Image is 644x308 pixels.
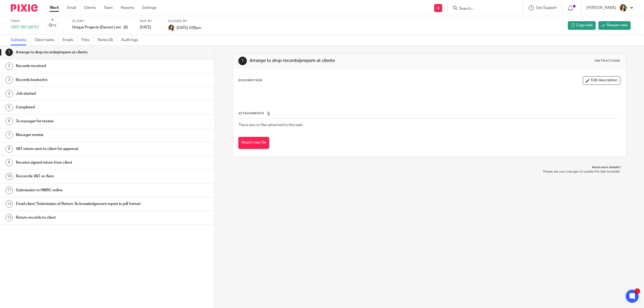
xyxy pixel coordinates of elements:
h1: Receive signed return from client [16,159,145,167]
div: 1 [238,57,247,65]
h1: Records booked in [16,76,145,84]
a: Team [104,5,113,10]
h1: Submission to HMRC online [16,186,145,194]
button: Attach new file [238,137,269,149]
a: Clients [84,5,96,10]
p: Description [238,78,262,83]
a: Subtasks [11,35,31,45]
div: 7 [5,131,13,139]
a: Reports [121,5,134,10]
h1: Return records to client [16,214,145,222]
div: 3 [5,76,13,84]
div: 8 [5,145,13,153]
div: Instructions [595,59,620,63]
label: Due by [140,19,161,23]
a: Files [82,35,94,45]
label: Client [72,19,133,23]
small: /13 [51,24,56,27]
label: Closed by [168,19,201,23]
div: 6 [5,118,13,125]
h1: Manager review [16,131,145,139]
div: V001 VAT QRTLY [11,25,39,30]
div: 12 [5,200,13,208]
div: 11 [5,186,13,194]
a: Client tasks [35,35,58,45]
div: 2 [5,63,13,70]
div: 0 [49,22,56,28]
div: 1 [635,288,640,294]
a: Audit logs [121,35,142,45]
input: Search [459,6,507,11]
div: 10 [5,173,13,180]
div: 13 [5,214,13,221]
p: Unique Projects (Devon) Limited [72,25,121,30]
h1: Completed [16,103,145,111]
div: [DATE] [140,25,161,30]
div: 9 [5,159,13,166]
span: Get Support [536,6,557,10]
a: Reopen task [598,21,631,30]
div: 5 [5,104,13,111]
h1: Arrange to drop records/prepare at clients [250,58,441,64]
h1: To manager for review [16,117,145,125]
div: 4 [5,90,13,97]
a: Settings [142,5,156,10]
h1: Email client 'Submission of Return' Acknowledgement report in pdf format [16,200,145,208]
h1: Arrange to drop records/prepare at clients [16,48,145,56]
p: Need more details? [238,165,621,170]
a: Notes (0) [98,35,117,45]
p: Please ask your manager to update the task template. [238,170,621,174]
img: High%20Res%20Andrew%20Price%20Accountants_Poppy%20Jakes%20photography-1153.jpg [619,4,627,12]
h1: Job started [16,90,145,98]
button: Edit description [583,76,620,85]
div: 1 [5,49,13,56]
span: Copy task [576,23,593,28]
h1: Reconcile VAT on Xero [16,172,145,180]
a: Email [67,5,76,10]
span: [DATE] 3:09pm [177,26,201,30]
p: [PERSON_NAME] [587,5,616,10]
img: Pixie [11,4,38,12]
h1: Records received [16,62,145,70]
a: Copy task [568,21,596,30]
h1: VAT return sent to client for approval [16,145,145,153]
span: There are no files attached to this task. [239,123,303,127]
img: High%20Res%20Andrew%20Price%20Accountants_Poppy%20Jakes%20photography-1153.jpg [168,25,174,31]
a: Emails [63,35,78,45]
span: Attachments [239,112,264,115]
label: Task [11,19,39,23]
a: Work [50,5,59,10]
span: Reopen task [607,23,628,28]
